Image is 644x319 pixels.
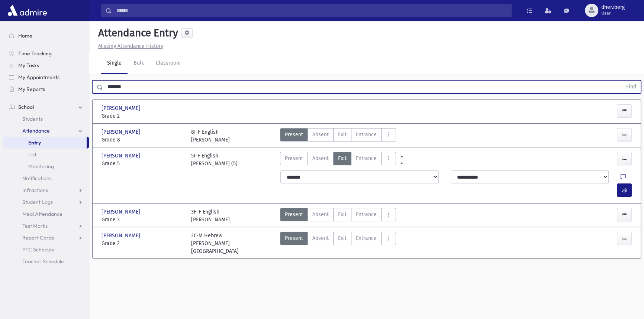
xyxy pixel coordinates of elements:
a: Report Cards [3,232,89,244]
div: 3F-F English [PERSON_NAME] [191,208,230,224]
a: School [3,101,89,113]
span: [PERSON_NAME] [102,128,142,136]
span: School [18,104,34,110]
span: Infractions [22,187,48,193]
span: Absent [312,234,329,242]
span: Exit [338,131,347,139]
span: Exit [338,154,347,162]
span: Grade 2 [102,112,184,120]
span: Grade 2 [102,240,184,247]
span: Entrance [356,234,377,242]
a: Teacher Schedule [3,255,89,267]
a: Single [101,53,128,74]
a: Infractions [3,184,89,196]
span: Students [22,115,43,122]
span: Present [285,131,303,139]
button: Find [622,81,641,93]
div: 5I-F English [PERSON_NAME] (5) [191,152,238,167]
a: Entry [3,137,87,149]
a: Missing Attendance History [95,43,163,49]
span: Exit [338,234,347,242]
span: Time Tracking [18,50,52,57]
input: Search [112,4,511,17]
div: 2C-M Hebrew [PERSON_NAME] [GEOGRAPHIC_DATA] [191,232,273,255]
span: Present [285,211,303,218]
a: My Tasks [3,59,89,71]
a: My Reports [3,83,89,95]
span: List [28,151,36,158]
a: Attendance [3,125,89,137]
a: Monitoring [3,160,89,172]
span: Grade 3 [102,216,184,224]
a: Notifications [3,172,89,184]
span: Grade 5 [102,160,184,167]
span: Absent [312,154,329,162]
span: Test Marks [22,222,48,229]
img: AdmirePro [6,3,49,18]
span: Meal Attendance [22,211,62,217]
span: Exit [338,211,347,218]
div: AttTypes [280,232,396,255]
span: Absent [312,131,329,139]
a: Bulk [128,53,150,74]
a: Test Marks [3,220,89,232]
a: Classroom [150,53,187,74]
span: Notifications [22,175,52,182]
span: [PERSON_NAME] [102,152,142,160]
span: Teacher Schedule [22,258,64,265]
span: Monitoring [28,163,54,170]
span: My Tasks [18,62,39,69]
span: My Reports [18,86,45,92]
span: Student Logs [22,199,53,205]
span: [PERSON_NAME] [102,104,142,112]
h5: Attendance Entry [95,27,178,39]
div: AttTypes [280,152,396,167]
span: User [601,10,625,16]
span: PTC Schedule [22,246,54,253]
span: Grade 8 [102,136,184,144]
span: My Appointments [18,74,59,81]
span: Report Cards [22,234,54,241]
span: Entrance [356,154,377,162]
span: [PERSON_NAME] [102,232,142,240]
div: 8I-F English [PERSON_NAME] [191,128,230,144]
a: My Appointments [3,71,89,83]
span: Absent [312,211,329,218]
a: Meal Attendance [3,208,89,220]
a: Time Tracking [3,48,89,59]
span: Attendance [22,127,50,134]
a: Students [3,113,89,125]
span: Present [285,234,303,242]
div: AttTypes [280,128,396,144]
div: AttTypes [280,208,396,224]
a: List [3,149,89,160]
a: Home [3,30,89,42]
span: Entrance [356,211,377,218]
span: Home [18,32,32,39]
a: PTC Schedule [3,244,89,255]
span: dherzberg [601,4,625,10]
a: Student Logs [3,196,89,208]
u: Missing Attendance History [98,43,163,49]
span: Present [285,154,303,162]
span: [PERSON_NAME] [102,208,142,216]
span: Entrance [356,131,377,139]
span: Entry [28,139,41,146]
